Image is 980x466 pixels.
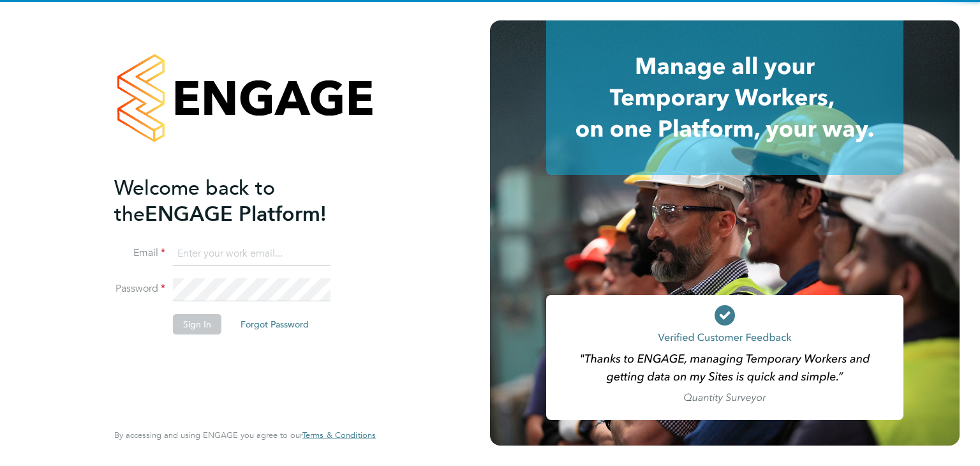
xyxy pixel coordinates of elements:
span: By accessing and using ENGAGE you agree to our [114,430,376,440]
a: Terms & Conditions [302,430,376,440]
button: Forgot Password [230,314,319,334]
label: Email [114,246,165,260]
span: Terms & Conditions [302,430,376,440]
button: Sign In [173,314,221,334]
h2: ENGAGE Platform! [114,175,363,227]
span: Welcome back to the [114,176,275,227]
input: Enter your work email... [173,243,330,266]
label: Password [114,282,165,296]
